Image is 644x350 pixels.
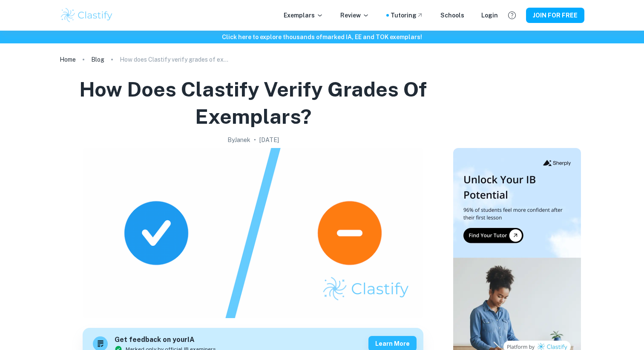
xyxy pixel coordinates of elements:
[254,135,256,145] p: •
[63,76,443,130] h1: How does Clastify verify grades of exemplars?
[60,54,76,65] a: Home
[505,8,519,23] button: Help and Feedback
[60,7,114,24] img: Clastify logo
[440,11,464,20] a: Schools
[115,335,216,345] h6: Get feedback on your IA
[391,11,423,20] a: Tutoring
[83,148,423,318] img: How does Clastify verify grades of exemplars? cover image
[120,55,230,64] p: How does Clastify verify grades of exemplars?
[2,32,642,42] h6: Click here to explore thousands of marked IA, EE and TOK exemplars !
[526,8,584,23] button: JOIN FOR FREE
[284,11,323,20] p: Exemplars
[227,135,250,145] h2: By Janek
[340,11,369,20] p: Review
[91,54,104,65] a: Blog
[481,11,498,20] a: Login
[259,135,279,145] h2: [DATE]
